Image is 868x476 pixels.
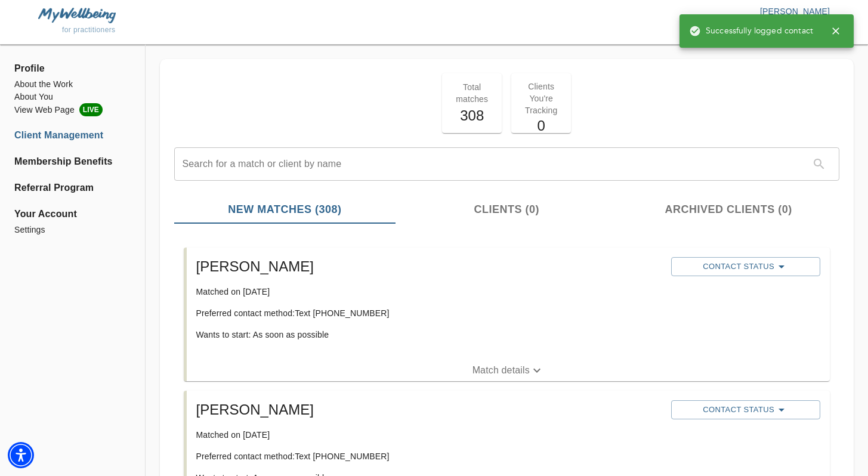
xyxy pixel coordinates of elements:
[14,154,131,169] a: Membership Benefits
[434,5,830,17] p: [PERSON_NAME]
[196,429,662,441] p: Matched on [DATE]
[625,202,832,218] span: Archived Clients (0)
[196,450,662,462] p: Preferred contact method: Text [PHONE_NUMBER]
[14,103,131,116] li: View Web Page
[677,403,814,417] span: Contact Status
[196,286,662,298] p: Matched on [DATE]
[14,91,131,103] a: About You
[196,307,662,319] p: Preferred contact method: Text [PHONE_NUMBER]
[38,8,116,23] img: MyWellbeing
[14,224,131,236] a: Settings
[14,78,131,91] a: About the Work
[14,61,131,76] span: Profile
[671,257,820,276] button: Contact Status
[689,25,813,37] span: Successfully logged contact
[14,207,131,221] span: Your Account
[14,103,131,116] a: View Web PageLIVE
[181,202,389,218] span: New Matches (308)
[79,103,103,116] span: LIVE
[196,400,662,419] h5: [PERSON_NAME]
[518,116,564,135] h5: 0
[449,106,495,125] h5: 308
[62,26,116,34] span: for practitioners
[196,329,662,341] p: Wants to start: As soon as possible
[403,202,610,218] span: Clients (0)
[518,81,564,116] p: Clients You're Tracking
[196,257,662,276] h5: [PERSON_NAME]
[14,181,131,195] a: Referral Program
[472,363,530,378] p: Match details
[14,128,131,143] a: Client Management
[187,360,830,381] button: Match details
[8,442,34,468] div: Accessibility Menu
[449,81,495,105] p: Total matches
[677,259,814,274] span: Contact Status
[671,400,820,419] button: Contact Status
